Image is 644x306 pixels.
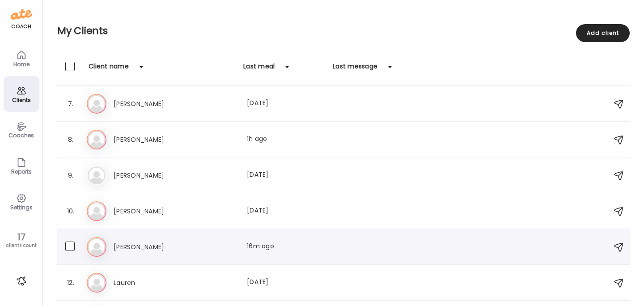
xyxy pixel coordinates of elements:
[5,204,38,210] div: Settings
[65,170,76,181] div: 9.
[247,134,326,145] div: 1h ago
[5,61,38,67] div: Home
[333,62,377,76] div: Last message
[243,62,275,76] div: Last meal
[11,7,32,21] img: ate
[89,62,129,76] div: Client name
[11,23,31,30] div: coach
[114,134,192,145] h3: [PERSON_NAME]
[247,277,326,288] div: [DATE]
[5,169,38,174] div: Reports
[3,232,39,242] div: 17
[247,206,326,217] div: [DATE]
[114,170,192,181] h3: [PERSON_NAME]
[247,242,326,252] div: 16m ago
[65,277,76,288] div: 12.
[65,206,76,217] div: 10.
[247,170,326,181] div: [DATE]
[3,242,39,249] div: clients count
[114,242,192,252] h3: [PERSON_NAME]
[114,206,192,217] h3: [PERSON_NAME]
[5,97,38,103] div: Clients
[114,277,192,288] h3: Lauren
[65,98,76,109] div: 7.
[247,98,326,109] div: [DATE]
[5,132,38,138] div: Coaches
[576,24,630,42] div: Add client
[114,98,192,109] h3: [PERSON_NAME]
[57,24,630,38] h2: My Clients
[65,134,76,145] div: 8.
